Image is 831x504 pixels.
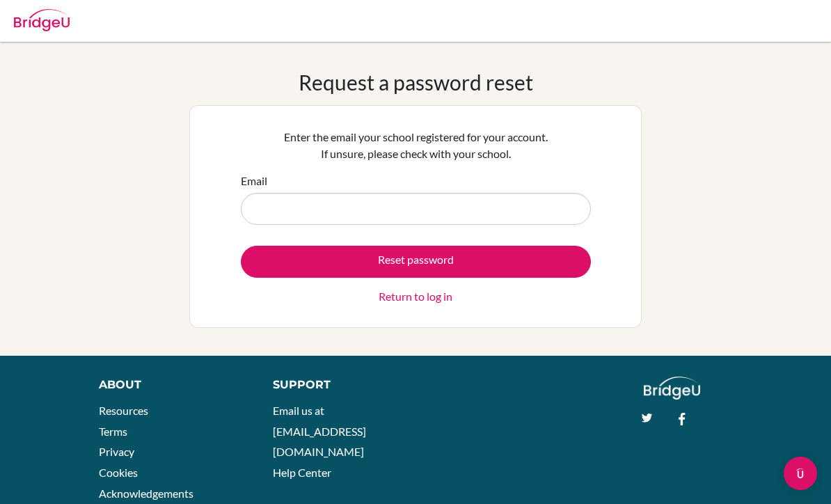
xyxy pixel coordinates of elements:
[99,425,127,438] a: Terms
[99,377,242,393] div: About
[241,173,267,189] label: Email
[99,404,148,417] a: Resources
[99,487,193,500] a: Acknowledgements
[644,377,700,400] img: logo_white@2x-f4f0deed5e89b7ecb1c2cc34c3e3d731f90f0f143d5ea2071677605dd97b5244.png
[784,457,817,490] div: Open Intercom Messenger
[99,466,138,479] a: Cookies
[273,404,366,458] a: Email us at [EMAIL_ADDRESS][DOMAIN_NAME]
[99,445,134,458] a: Privacy
[379,288,452,305] a: Return to log in
[273,377,402,393] div: Support
[241,246,591,278] button: Reset password
[241,129,591,162] p: Enter the email your school registered for your account. If unsure, please check with your school.
[299,70,533,95] h1: Request a password reset
[273,466,331,479] a: Help Center
[14,9,70,31] img: Bridge-U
